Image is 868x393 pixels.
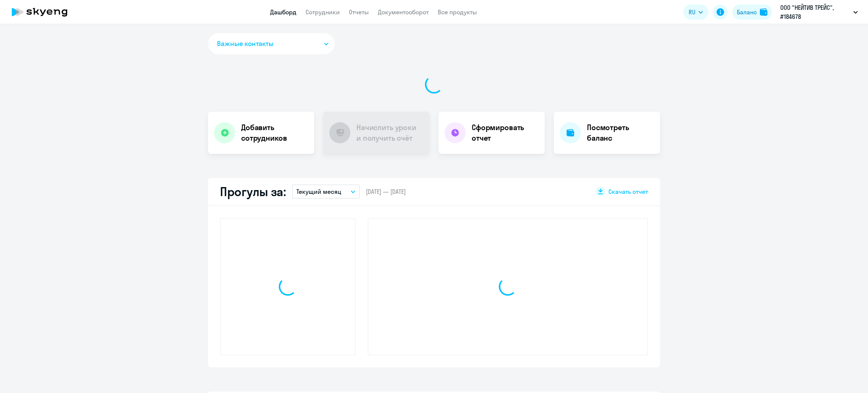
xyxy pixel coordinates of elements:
h4: Сформировать отчет [472,122,539,143]
span: Важные контакты [217,39,274,49]
h4: Начислить уроки и получить счёт [356,122,422,143]
button: RU [683,5,708,20]
div: Баланс [737,8,757,17]
img: balance [760,8,767,16]
span: Скачать отчет [608,187,648,196]
p: Текущий месяц [296,187,341,196]
h4: Посмотреть баланс [587,122,654,143]
button: ООО "НЕЙТИВ ТРЕЙС", #184678 [776,3,862,21]
button: Текущий месяц [292,184,360,199]
h2: Прогулы за: [220,184,286,199]
p: ООО "НЕЙТИВ ТРЕЙС", #184678 [780,3,850,21]
a: Отчеты [349,8,369,16]
button: Важные контакты [208,33,335,54]
span: RU [689,8,695,17]
a: Документооборот [378,8,429,16]
a: Сотрудники [306,8,340,16]
a: Дашборд [270,8,296,16]
span: [DATE] — [DATE] [366,187,406,196]
h4: Добавить сотрудников [241,122,308,143]
a: Все продукты [438,8,477,16]
button: Балансbalance [732,5,772,20]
